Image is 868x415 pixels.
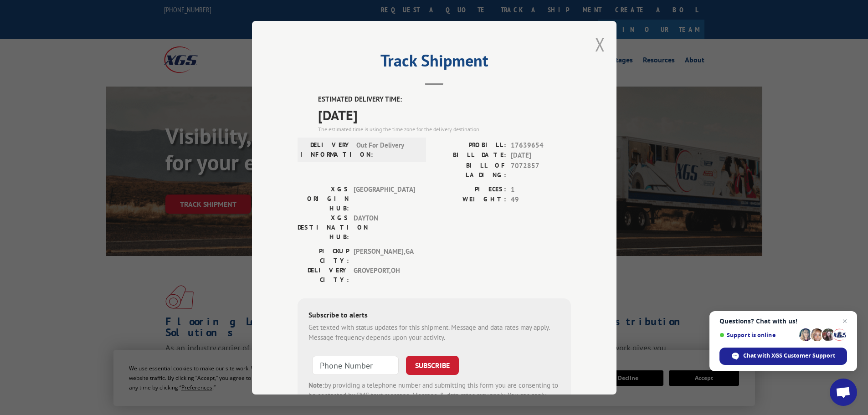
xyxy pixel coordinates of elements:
span: 1 [511,184,571,195]
label: WEIGHT: [434,195,506,205]
label: XGS ORIGIN HUB: [298,184,349,213]
h2: Track Shipment [298,54,571,72]
div: Open chat [830,379,857,406]
span: GROVEPORT , OH [354,265,415,284]
label: BILL DATE: [434,150,506,161]
span: [GEOGRAPHIC_DATA] [354,184,415,213]
span: 17639654 [511,140,571,150]
label: DELIVERY INFORMATION: [300,140,352,159]
div: Chat with XGS Customer Support [719,348,847,365]
span: [DATE] [511,150,571,161]
span: DAYTON [354,213,415,241]
button: Close modal [595,32,605,56]
div: Subscribe to alerts [308,309,560,322]
div: by providing a telephone number and submitting this form you are consenting to be contacted by SM... [308,380,560,411]
span: 49 [511,195,571,205]
input: Phone Number [312,355,399,374]
span: 7072857 [511,160,571,179]
span: Out For Delivery [356,140,418,159]
button: SUBSCRIBE [406,355,459,374]
strong: Note: [308,380,324,389]
span: Close chat [839,316,850,327]
span: [DATE] [318,104,571,125]
label: BILL OF LADING: [434,160,506,179]
span: Questions? Chat with us! [719,318,847,325]
label: PICKUP CITY: [298,246,349,265]
label: XGS DESTINATION HUB: [298,213,349,241]
span: [PERSON_NAME] , GA [354,246,415,265]
span: Support is online [719,332,796,338]
div: Get texted with status updates for this shipment. Message and data rates may apply. Message frequ... [308,322,560,343]
div: The estimated time is using the time zone for the delivery destination. [318,125,571,133]
span: Chat with XGS Customer Support [743,352,835,360]
label: DELIVERY CITY: [298,265,349,284]
label: PROBILL: [434,140,506,150]
label: ESTIMATED DELIVERY TIME: [318,94,571,105]
label: PIECES: [434,184,506,195]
